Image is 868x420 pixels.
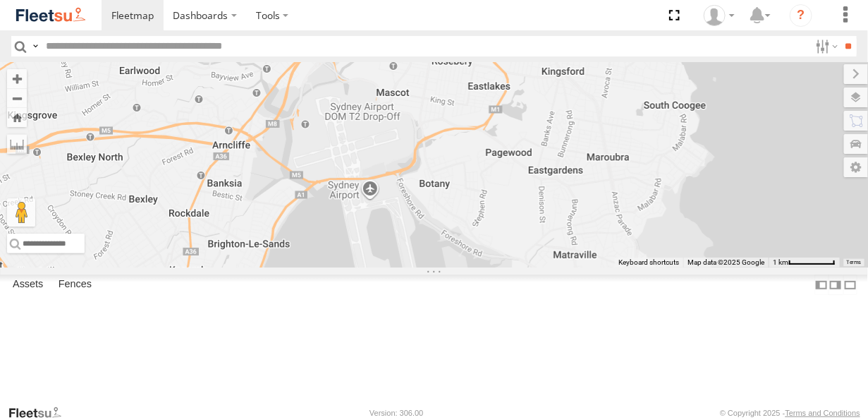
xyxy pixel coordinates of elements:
span: 1 km [773,258,788,266]
button: Zoom in [7,69,27,88]
div: Adrian Singleton [699,5,740,26]
button: Drag Pegman onto the map to open Street View [7,198,35,227]
label: Search Query [30,36,41,56]
a: Terms (opens in new tab) [847,260,862,265]
div: Version: 306.00 [369,409,423,417]
div: © Copyright 2025 - [720,409,860,417]
label: Map Settings [844,157,868,177]
label: Dock Summary Table to the Left [814,275,829,295]
span: Map data ©2025 Google [687,258,764,266]
label: Hide Summary Table [843,275,857,295]
label: Assets [6,275,50,295]
i: ? [790,4,812,27]
button: Zoom Home [7,108,27,127]
label: Measure [7,134,27,154]
img: fleetsu-logo-horizontal.svg [14,6,87,25]
a: Visit our Website [8,406,73,420]
a: Terms and Conditions [786,409,860,417]
label: Fences [51,275,99,295]
button: Keyboard shortcuts [618,258,679,268]
button: Zoom out [7,88,27,108]
label: Search Filter Options [810,36,841,56]
button: Map Scale: 1 km per 63 pixels [769,258,840,268]
label: Dock Summary Table to the Right [829,275,843,295]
